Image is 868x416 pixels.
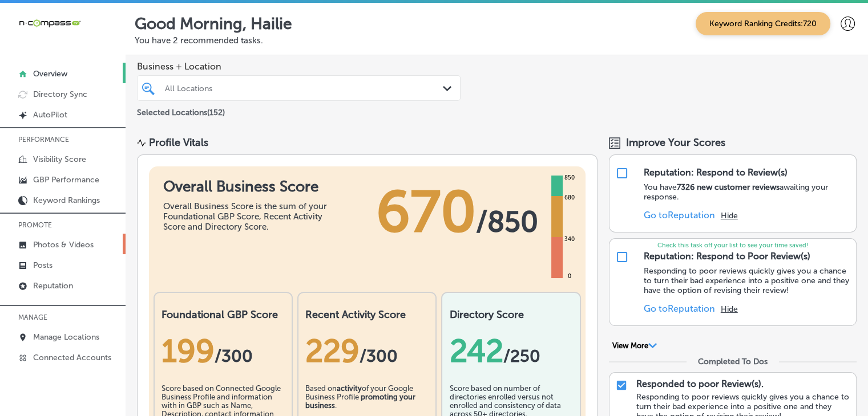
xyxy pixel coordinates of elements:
[33,281,73,291] p: Reputation
[644,182,850,202] p: You have awaiting your response.
[33,175,99,185] p: GBP Performance
[33,154,86,164] p: Visibility Score
[609,242,856,249] p: Check this task off your list to see your time saved!
[721,304,738,314] button: Hide
[503,346,540,366] span: /250
[644,303,715,314] a: Go toReputation
[562,235,577,244] div: 340
[449,308,572,321] h2: Directory Score
[18,30,27,39] img: website_grey.svg
[644,266,850,295] p: Responding to poor reviews quickly gives you a chance to turn their bad experience into a positiv...
[337,384,362,393] b: activity
[137,103,225,117] p: Selected Locations ( 152 )
[360,346,398,366] span: /300
[609,341,661,351] button: View More
[135,35,859,46] p: You have 2 recommended tasks.
[644,167,788,178] div: Reputation: Respond to Review(s)
[165,83,444,93] div: All Locations
[562,173,577,182] div: 850
[162,332,285,370] div: 199
[149,136,208,149] div: Profile Vitals
[562,193,577,202] div: 680
[33,110,67,120] p: AutoPilot
[18,18,81,28] img: 660ab0bf-5cc7-4cb8-ba1c-48b5ae0f18e60NCTV_CLogo_TV_Black_-500x88.png
[305,308,429,321] h2: Recent Activity Score
[162,308,285,321] h2: Foundational GBP Score
[566,272,574,281] div: 0
[33,353,111,362] p: Connected Accounts
[677,182,780,192] strong: 7326 new customer reviews
[137,61,461,72] span: Business + Location
[33,69,67,79] p: Overview
[33,260,53,270] p: Posts
[135,14,292,33] p: Good Morning, Hailie
[163,201,334,232] div: Overall Business Score is the sum of your Foundational GBP Score, Recent Activity Score and Direc...
[696,12,830,35] span: Keyword Ranking Credits: 720
[32,18,56,27] div: v 4.0.25
[305,332,429,370] div: 229
[721,211,738,221] button: Hide
[305,393,415,410] b: promoting your business
[33,89,87,99] p: Directory Sync
[476,205,538,239] span: / 850
[376,178,476,246] span: 670
[33,332,99,342] p: Manage Locations
[636,378,764,389] p: Responded to poor Review(s).
[644,210,715,221] a: Go toReputation
[31,66,40,75] img: tab_domain_overview_orange.svg
[449,332,572,370] div: 242
[30,30,126,39] div: Domain: [DOMAIN_NAME]
[18,18,27,27] img: logo_orange.svg
[33,240,94,250] p: Photos & Videos
[126,67,192,75] div: Keywords by Traffic
[698,357,768,366] div: Completed To Dos
[163,178,334,195] h1: Overall Business Score
[626,136,725,149] span: Improve Your Scores
[33,195,100,205] p: Keyword Rankings
[644,251,810,262] div: Reputation: Respond to Poor Review(s)
[43,67,102,75] div: Domain Overview
[114,66,123,75] img: tab_keywords_by_traffic_grey.svg
[215,346,253,366] span: / 300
